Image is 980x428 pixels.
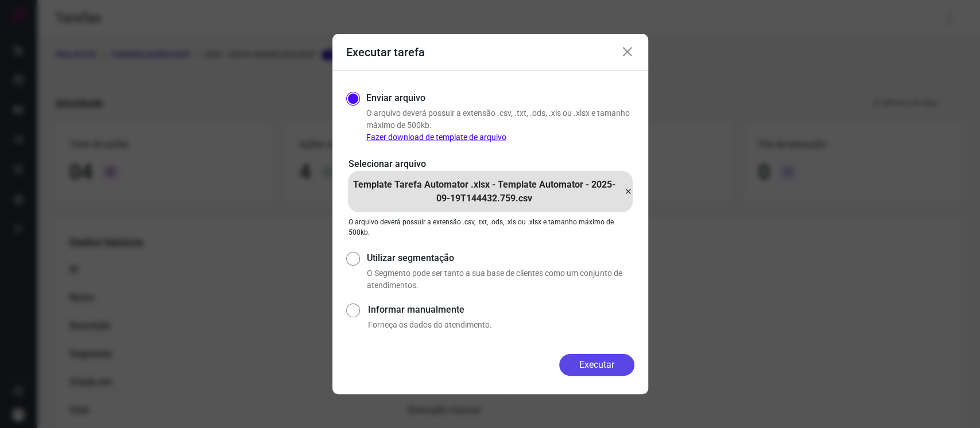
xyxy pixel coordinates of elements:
p: O Segmento pode ser tanto a sua base de clientes como um conjunto de atendimentos. [367,267,634,291]
p: O arquivo deverá possuir a extensão .csv, .txt, .ods, .xls ou .xlsx e tamanho máximo de 500kb. [348,217,632,238]
p: O arquivo deverá possuir a extensão .csv, .txt, .ods, .xls ou .xlsx e tamanho máximo de 500kb. [366,107,634,143]
p: Forneça os dados do atendimento. [368,319,634,331]
button: Executar [559,354,634,376]
p: Selecionar arquivo [348,157,632,171]
p: Template Tarefa Automator .xlsx - Template Automator - 2025-09-19T144432.759.csv [348,178,621,205]
label: Informar manualmente [368,303,634,317]
label: Utilizar segmentação [367,251,634,265]
label: Enviar arquivo [366,91,425,105]
h3: Executar tarefa [346,45,425,59]
a: Fazer download de template de arquivo [366,133,506,142]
